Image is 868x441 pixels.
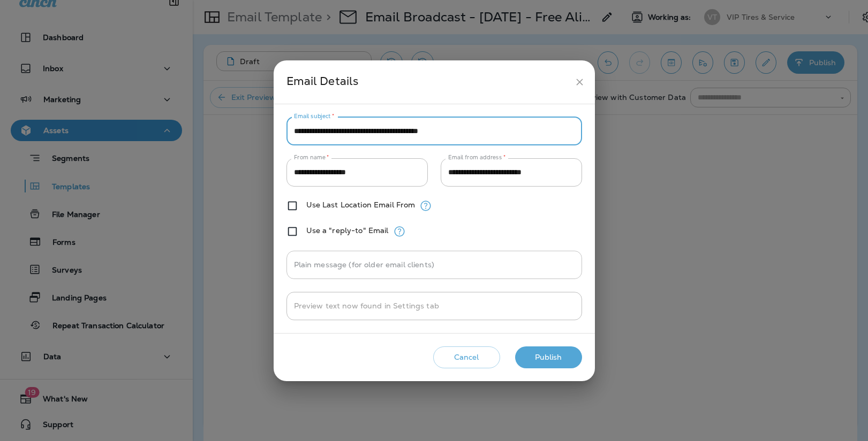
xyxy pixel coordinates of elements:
label: Use Last Location Email From [306,200,416,209]
button: Cancel [433,346,500,368]
button: Publish [515,346,582,368]
div: Email Details [286,72,570,92]
button: close [570,72,590,92]
label: From name [294,153,329,161]
label: Use a "reply-to" Email [306,226,389,235]
label: Email from address [448,153,505,161]
label: Email subject [294,112,335,120]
